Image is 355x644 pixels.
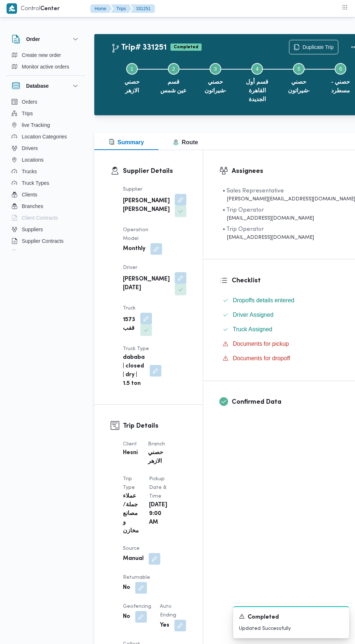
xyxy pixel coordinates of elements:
[22,144,38,153] span: Drivers
[256,66,259,72] span: 4
[123,449,138,457] b: Hesni
[9,189,83,200] button: Clients
[9,61,83,72] button: Monitor active orders
[194,54,236,101] button: حصني -شيراتون
[158,78,189,95] span: قسم عين شمس
[22,109,33,118] span: Trips
[123,612,130,621] b: No
[123,346,149,351] span: Truck Type
[174,45,198,49] b: Completed
[117,78,147,95] span: حصني الازهر
[111,4,132,13] button: Trips
[6,96,86,253] div: Database
[223,215,314,222] div: [EMAIL_ADDRESS][DOMAIN_NAME]
[22,121,50,129] span: live Tracking
[284,78,314,95] span: حصني -شيراتون
[9,235,83,247] button: Supplier Contracts
[123,583,130,592] b: No
[22,237,63,245] span: Supplier Contracts
[173,139,198,145] span: Route
[242,78,272,104] span: قسم أول القاهرة الجديدة
[9,108,83,119] button: Trips
[233,311,273,319] span: Driver Assigned
[9,224,83,235] button: Suppliers
[223,234,314,241] div: [EMAIL_ADDRESS][DOMAIN_NAME]
[123,245,145,253] b: Monthly
[22,167,37,176] span: Trucks
[289,40,338,54] button: Duplicate Trip
[26,35,40,43] h3: Order
[22,132,67,141] span: Location Categories
[26,82,49,90] h3: Database
[233,354,290,363] span: Documents for dropoff
[123,421,186,431] h3: Trip Details
[9,177,83,189] button: Truck Types
[9,247,83,258] button: Devices
[9,96,83,108] button: Orders
[123,265,137,270] span: Driver
[123,197,170,214] b: [PERSON_NAME] [PERSON_NAME]
[149,477,166,499] span: Pickup date & time
[22,213,58,222] span: Client Contracts
[123,477,135,490] span: Trip Type
[233,340,289,348] span: Documents for pickup
[223,206,314,215] div: • Trip Operator
[9,131,83,142] button: Location Categories
[7,3,17,14] img: X8yXhbKr1z7QwAAAABJRU5ErkJggg==
[22,190,37,199] span: Clients
[130,4,155,13] button: 331251
[90,4,112,13] button: Home
[123,353,145,388] b: dababa | closed | dry | 1.5 ton
[223,225,314,234] div: • Trip Operator
[22,97,37,106] span: Orders
[149,501,167,527] b: [DATE] 9:00 AM
[172,66,175,72] span: 2
[123,166,186,176] h3: Supplier Details
[200,78,230,95] span: حصني -شيراتون
[223,225,314,241] span: • Trip Operator ragab.mohamed@illa.com.eg
[233,297,294,303] span: Dropoffs details entered
[123,554,144,563] b: Manual
[12,35,80,43] button: Order
[9,142,83,154] button: Drivers
[233,325,272,334] span: Truck Assigned
[9,154,83,166] button: Locations
[233,326,272,332] span: Truck Assigned
[9,212,83,224] button: Client Contracts
[9,49,83,61] button: Create new order
[233,341,289,347] span: Documents for pickup
[239,613,343,622] div: Notification
[22,202,43,211] span: Branches
[131,66,133,72] span: 1
[123,228,148,241] span: Operation Model
[123,604,151,609] span: Geofencing
[9,119,83,131] button: live Tracking
[123,546,140,551] span: Source
[248,613,279,622] span: Completed
[22,62,69,71] span: Monitor active orders
[233,355,290,361] span: Documents for dropoff
[302,43,334,51] span: Duplicate Trip
[123,187,143,192] span: Supplier
[214,66,217,72] span: 3
[6,49,86,75] div: Order
[22,179,49,187] span: Truck Types
[111,43,167,53] h2: Trip# 331251
[233,312,273,318] span: Driver Assigned
[22,155,44,164] span: Locations
[239,625,343,632] p: Updated Successfully
[233,296,294,305] span: Dropoffs details entered
[236,54,278,109] button: قسم أول القاهرة الجديدة
[278,54,320,101] button: حصني -شيراتون
[297,66,300,72] span: 5
[160,604,176,618] span: Auto Ending
[153,54,194,101] button: قسم عين شمس
[9,200,83,212] button: Branches
[160,621,169,630] b: Yes
[109,139,144,145] span: Summary
[123,316,135,333] b: 1573 قفب
[9,166,83,177] button: Trucks
[123,575,150,580] span: Returnable
[123,442,137,446] span: Client
[223,206,314,222] span: • Trip Operator kema@illa.com.eg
